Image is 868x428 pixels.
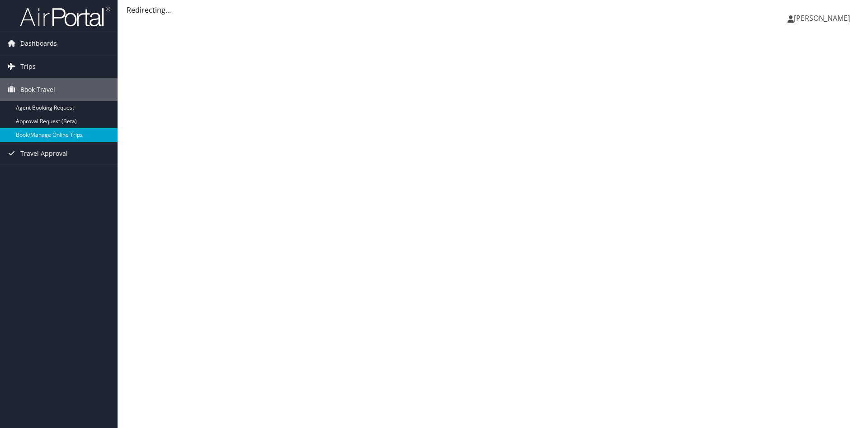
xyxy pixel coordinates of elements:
[20,78,55,101] span: Book Travel
[20,6,110,27] img: airportal-logo.png
[20,142,68,165] span: Travel Approval
[20,32,57,55] span: Dashboards
[20,55,36,78] span: Trips
[794,13,850,23] span: [PERSON_NAME]
[127,5,859,15] div: Redirecting...
[788,5,859,32] a: [PERSON_NAME]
